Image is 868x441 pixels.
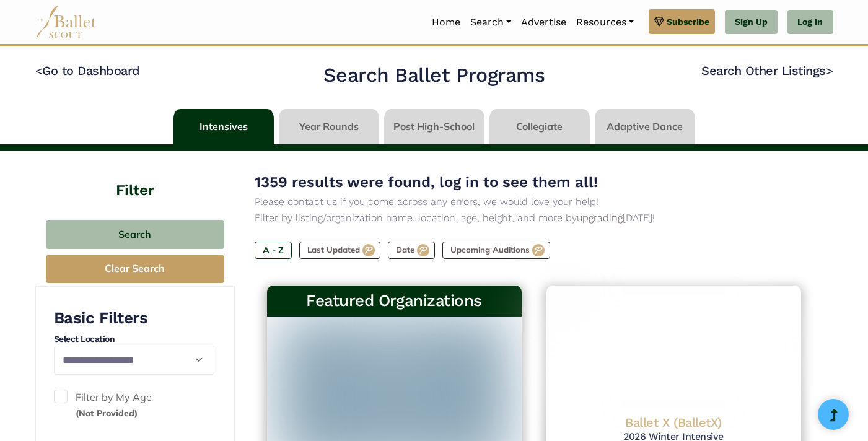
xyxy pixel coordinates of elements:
img: gem.svg [654,15,664,28]
img: Logo [546,286,801,409]
small: (Not Provided) [76,408,138,419]
label: A - Z [255,242,292,259]
label: Date [388,242,435,259]
a: Subscribe [649,9,715,34]
code: < [35,63,43,78]
a: Resources [571,9,639,35]
h4: Select Location [54,333,214,346]
button: Search [46,220,224,249]
span: 1359 results were found, log in to see them all! [255,173,598,191]
button: Clear Search [46,255,224,283]
li: Adaptive Dance [592,109,698,144]
a: Sign Up [725,10,778,35]
label: Last Updated [299,242,380,259]
h2: Search Ballet Programs [323,63,545,89]
p: Filter by listing/organization name, location, age, height, and more by [DATE]! [255,210,813,226]
code: > [826,63,833,78]
label: Filter by My Age [54,390,214,421]
label: Upcoming Auditions [442,242,550,259]
li: Intensives [171,109,276,144]
span: Subscribe [667,15,709,28]
a: upgrading [577,212,623,224]
a: Home [427,9,465,35]
a: Search [465,9,516,35]
a: <Go to Dashboard [35,63,140,78]
li: Year Rounds [276,109,382,144]
h4: Filter [35,151,235,201]
p: Please contact us if you come across any errors, we would love your help! [255,194,813,210]
li: Post High-School [382,109,487,144]
a: Search Other Listings> [701,63,833,78]
a: Log In [787,10,833,35]
a: Advertise [516,9,571,35]
h3: Basic Filters [54,308,214,329]
h4: Ballet X (BalletX) [556,414,791,430]
h3: Featured Organizations [277,290,512,312]
li: Collegiate [487,109,592,144]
